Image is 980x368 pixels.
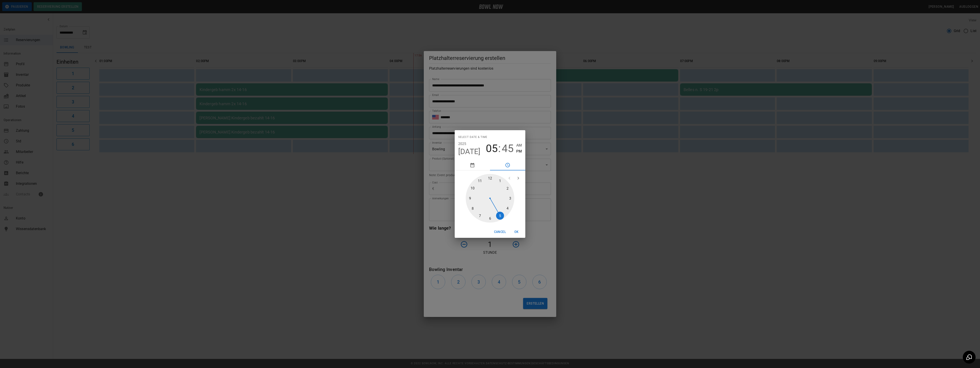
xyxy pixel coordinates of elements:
button: 2025 [458,141,466,147]
button: AM [516,142,522,148]
button: 05 [486,142,498,155]
span: Select date & time [458,134,487,141]
button: OK [509,228,524,236]
span: : [498,142,501,155]
button: 45 [502,142,514,155]
button: pick date [455,160,490,170]
button: open next view [514,174,523,183]
button: PM [516,148,522,154]
button: Cancel [492,228,508,236]
button: [DATE] [458,147,481,156]
button: pick time [490,160,525,170]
